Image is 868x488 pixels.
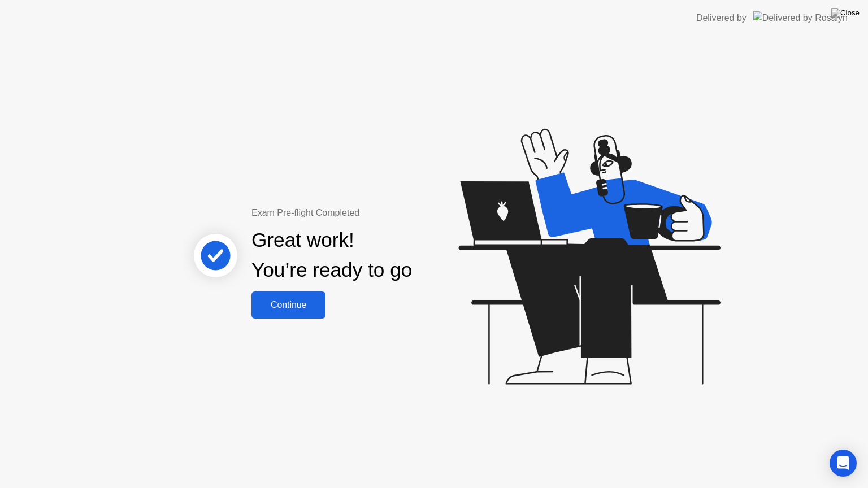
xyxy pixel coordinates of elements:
[831,8,860,18] img: Close
[830,450,857,477] div: Open Intercom Messenger
[255,300,322,310] div: Continue
[251,206,485,220] div: Exam Pre-flight Completed
[251,291,325,319] button: Continue
[753,11,848,24] img: Delivered by Rosalyn
[696,11,747,25] div: Delivered by
[251,225,412,285] div: Great work! You’re ready to go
